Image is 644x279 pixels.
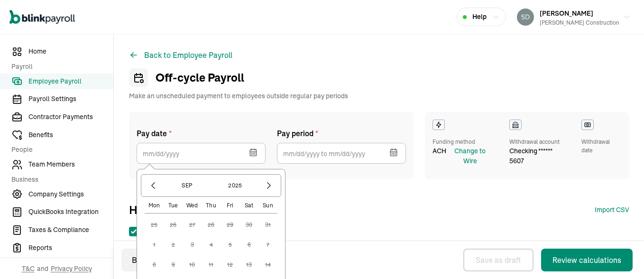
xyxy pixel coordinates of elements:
div: Thu [202,202,221,209]
input: mm/dd/yyyy to mm/dd/yyyy [277,143,406,164]
button: [PERSON_NAME][PERSON_NAME] Construction [513,5,635,29]
button: 2 [164,235,183,254]
input: Select all [129,227,138,236]
span: Reports [28,243,113,253]
button: 26 [164,215,183,234]
div: Review calculations [552,254,621,266]
span: ACH [432,146,446,166]
button: Review calculations [541,249,633,271]
button: 27 [183,215,202,234]
span: Hours and earnings [129,202,231,217]
div: Tue [164,202,183,209]
button: 29 [221,215,239,234]
button: 5 [221,235,239,254]
span: Employee Payroll [28,76,113,86]
span: People [11,145,108,155]
button: 8 [145,255,164,274]
h1: Off-cycle Payroll [129,68,348,87]
nav: Global [9,3,75,31]
button: Import CSV [595,205,629,215]
div: Sat [239,202,258,209]
button: 13 [239,255,258,274]
span: Make an unscheduled payment to employees outside regular pay periods [129,91,348,101]
span: QuickBooks Integration [28,207,113,217]
button: 7 [258,235,277,254]
button: 3 [183,235,202,254]
span: Taxes & Compliance [28,225,113,235]
button: Save as draft [463,249,534,271]
button: Back [121,249,159,271]
button: 2025 [212,177,258,194]
span: Team Members [28,159,113,169]
button: 10 [183,255,202,274]
div: Sun [258,202,277,209]
iframe: Chat Widget [597,233,644,279]
span: T&C [22,264,35,273]
div: Fri [221,202,239,209]
input: mm/dd/yyyy [137,143,266,164]
div: Save as draft [476,254,521,266]
button: 28 [202,215,221,234]
button: 14 [258,255,277,274]
button: 30 [239,215,258,234]
div: Wed [183,202,202,209]
button: Help [457,8,506,26]
span: Benefits [28,130,113,140]
button: 11 [202,255,221,274]
span: Payroll [11,62,108,72]
div: Withdrawal date [581,138,621,155]
button: 1 [145,235,164,254]
label: Select all [129,225,178,236]
span: Home [28,46,113,56]
button: 4 [202,235,221,254]
button: 12 [221,255,239,274]
button: 31 [258,215,277,234]
span: Privacy Policy [51,264,92,273]
span: [PERSON_NAME] [540,9,593,18]
button: Change to Wire [448,146,492,166]
label: Pay period [277,128,406,139]
div: [PERSON_NAME] Construction [540,19,619,27]
span: Payroll Settings [28,94,113,104]
span: Help [472,12,487,22]
button: 9 [164,255,183,274]
button: 6 [239,235,258,254]
span: Business [11,175,108,185]
div: Funding method [432,138,494,146]
div: Mon [145,202,164,209]
button: Back to Employee Payroll [129,49,232,61]
button: Sep [164,177,210,194]
div: Withdrawal account [509,138,566,146]
span: Company Settings [28,189,113,199]
button: 25 [145,215,164,234]
label: Pay date [137,128,266,139]
span: Contractor Payments [28,112,113,122]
